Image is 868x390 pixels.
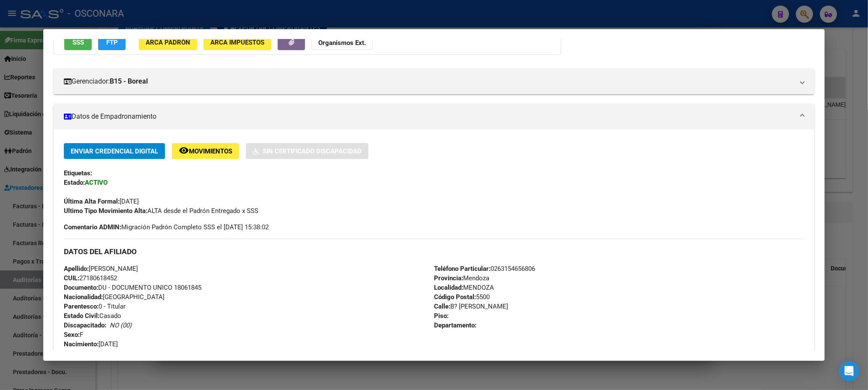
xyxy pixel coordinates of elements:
[64,247,804,256] h3: DATOS DEL AFILIADO
[64,179,85,186] strong: Estado:
[64,303,99,310] strong: Parentesco:
[64,143,165,159] button: Enviar Credencial Digital
[434,284,463,291] strong: Localidad:
[64,274,79,282] strong: CUIL:
[54,69,814,94] mat-expansion-panel-header: Gerenciador:B15 - Boreal
[434,274,463,282] strong: Provincia:
[64,222,269,232] span: Migración Padrón Completo SSS el [DATE] 15:38:02
[64,303,126,310] span: 0 - Titular
[106,39,118,46] span: FTP
[64,350,86,357] span: 58
[64,207,258,215] span: ALTA desde el Padrón Entregado x SSS
[64,331,80,339] strong: Sexo:
[434,293,476,301] strong: Código Postal:
[434,293,490,301] span: 5500
[318,39,366,47] strong: Organismos Ext.
[85,179,108,186] strong: ACTIVO
[172,143,239,159] button: Movimientos
[64,293,103,301] strong: Nacionalidad:
[434,321,476,329] strong: Departamento:
[64,350,79,357] strong: Edad:
[64,111,793,122] mat-panel-title: Datos de Empadronamiento
[189,147,232,155] span: Movimientos
[64,331,83,339] span: F
[64,223,121,231] strong: Comentario ADMIN:
[64,198,139,205] span: [DATE]
[434,312,449,320] strong: Piso:
[64,265,138,273] span: [PERSON_NAME]
[64,34,92,50] button: SSS
[64,169,92,177] strong: Etiquetas:
[64,265,89,273] strong: Apellido:
[72,39,84,46] span: SSS
[64,312,121,320] span: Casado
[434,265,491,273] strong: Teléfono Particular:
[246,143,368,159] button: Sin Certificado Discapacidad
[179,145,189,156] mat-icon: remove_red_eye
[139,34,197,50] button: ARCA Padrón
[839,361,859,381] div: Open Intercom Messenger
[54,104,814,129] mat-expansion-panel-header: Datos de Empadronamiento
[204,34,271,50] button: ARCA Impuestos
[64,76,793,87] mat-panel-title: Gerenciador:
[263,147,362,155] span: Sin Certificado Discapacidad
[311,34,373,50] button: Organismos Ext.
[64,312,99,320] strong: Estado Civil:
[434,274,489,282] span: Mendoza
[64,198,120,205] strong: Última Alta Formal:
[110,321,132,329] i: NO (00)
[146,39,190,46] span: ARCA Padrón
[64,284,201,291] span: DU - DOCUMENTO UNICO 18061845
[64,340,99,348] strong: Nacimiento:
[434,303,508,310] span: B? [PERSON_NAME]
[64,274,117,282] span: 27180618452
[434,303,450,310] strong: Calle:
[64,207,147,215] strong: Ultimo Tipo Movimiento Alta:
[434,284,494,291] span: MENDOZA
[210,39,264,46] span: ARCA Impuestos
[64,340,118,348] span: [DATE]
[64,321,106,329] strong: Discapacitado:
[64,284,98,291] strong: Documento:
[110,76,148,87] strong: B15 - Boreal
[434,265,535,273] span: 0263154656806
[64,293,165,301] span: [GEOGRAPHIC_DATA]
[71,147,158,155] span: Enviar Credencial Digital
[98,34,126,50] button: FTP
